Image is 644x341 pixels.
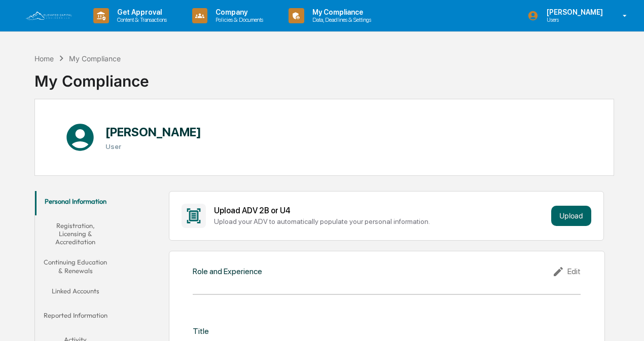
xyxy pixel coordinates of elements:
[35,281,116,305] button: Linked Accounts
[34,64,149,90] div: My Compliance
[552,266,581,278] div: Edit
[207,16,268,23] p: Policies & Documents
[105,142,201,150] h3: User
[304,8,376,16] p: My Compliance
[304,16,376,23] p: Data, Deadlines & Settings
[35,252,116,281] button: Continuing Education & Renewals
[69,54,121,63] div: My Compliance
[35,305,116,329] button: Reported Information
[109,8,172,16] p: Get Approval
[105,125,201,139] h1: [PERSON_NAME]
[193,326,209,336] div: Title
[35,215,116,252] button: Registration, Licensing & Accreditation
[539,8,608,16] p: [PERSON_NAME]
[539,16,608,23] p: Users
[214,217,547,225] div: Upload your ADV to automatically populate your personal information.
[214,206,547,215] div: Upload ADV 2B or U4
[35,191,116,215] button: Personal Information
[34,54,54,63] div: Home
[207,8,268,16] p: Company
[24,10,73,21] img: logo
[193,267,262,276] div: Role and Experience
[551,206,591,226] button: Upload
[109,16,172,23] p: Content & Transactions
